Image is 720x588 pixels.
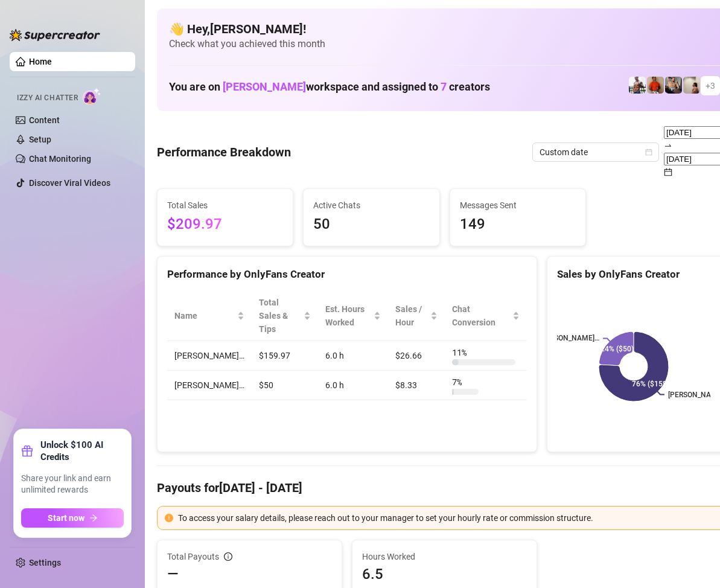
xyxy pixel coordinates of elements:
span: Chat Conversion [452,302,510,329]
img: George [665,77,682,94]
td: 6.0 h [318,371,389,400]
td: 6.0 h [318,341,389,371]
span: 11 % [452,346,471,359]
td: [PERSON_NAME]… [167,371,252,400]
span: [PERSON_NAME] [223,80,306,93]
a: Content [29,115,60,125]
span: exclamation-circle [165,514,173,522]
a: Home [29,57,52,66]
span: info-circle [224,552,232,561]
span: Hours Worked [362,550,527,563]
img: Ralphy [683,77,700,94]
span: $209.97 [167,213,283,236]
td: $8.33 [388,371,445,400]
span: — [167,564,179,584]
th: Total Sales & Tips [252,291,318,341]
h4: 👋 Hey, [PERSON_NAME] ! [169,21,720,37]
div: Performance by OnlyFans Creator [167,266,527,283]
strong: Unlock $100 AI Credits [40,439,124,463]
span: calendar [664,168,672,176]
img: JUSTIN [629,77,646,94]
span: Check what you achieved this month [169,37,720,51]
span: Custom date [540,143,652,161]
div: Est. Hours Worked [325,302,372,329]
span: 7 % [452,375,471,389]
img: Justin [647,77,664,94]
span: Name [174,309,235,322]
th: Sales / Hour [388,291,445,341]
span: 7 [441,80,447,93]
td: $50 [252,371,318,400]
span: arrow-right [89,514,98,522]
a: Chat Monitoring [29,154,91,164]
span: to [664,141,672,150]
button: Start nowarrow-right [21,508,124,528]
a: Discover Viral Videos [29,178,110,188]
h1: You are on workspace and assigned to creators [169,80,490,94]
th: Name [167,291,252,341]
span: gift [21,445,33,457]
span: Total Sales & Tips [259,296,301,336]
text: [PERSON_NAME]… [539,334,599,343]
td: [PERSON_NAME]… [167,341,252,371]
span: 50 [313,213,429,236]
span: Messages Sent [460,199,576,212]
a: Settings [29,558,61,567]
span: calendar [645,149,652,156]
span: Izzy AI Chatter [17,92,78,104]
span: 6.5 [362,564,527,584]
span: 149 [460,213,576,236]
span: Start now [48,513,84,523]
h4: Performance Breakdown [157,144,291,161]
img: logo-BBDzfeDw.svg [10,29,100,41]
td: $159.97 [252,341,318,371]
span: + 3 [706,79,715,92]
span: Total Payouts [167,550,219,563]
img: AI Chatter [83,88,101,105]
span: Sales / Hour [395,302,428,329]
span: Share your link and earn unlimited rewards [21,473,124,496]
span: swap-right [664,141,672,150]
td: $26.66 [388,341,445,371]
span: Total Sales [167,199,283,212]
th: Chat Conversion [445,291,527,341]
a: Setup [29,135,51,144]
span: Active Chats [313,199,429,212]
